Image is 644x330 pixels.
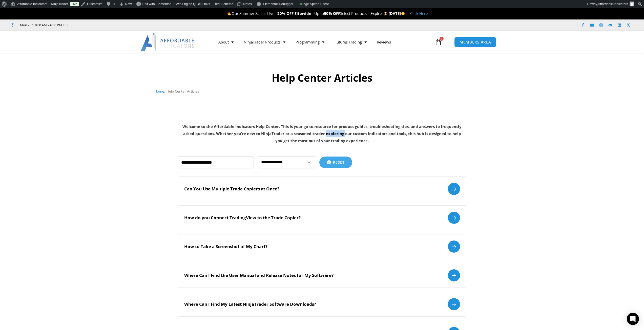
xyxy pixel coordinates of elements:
strong: [DATE] [389,11,405,16]
img: 🔥 [227,12,231,15]
strong: Welcome to the Affordable Indicators Help Center. This is your go-to resource for product guides,... [182,124,462,143]
a: Programming [290,36,329,48]
a: Where Can I Find the User Manual and Release Notes for My Software? [178,263,466,288]
a: Where Can I Find My Latest NinjaTrader Software Downloads? [178,292,466,317]
strong: 50% OFF [324,11,340,16]
span: MEMBERS AREA [460,40,491,44]
img: ⌛ [384,12,387,15]
div: Open Intercom Messenger [627,313,639,325]
h2: Where Can I Find the User Manual and Release Notes for My Software? [184,273,334,278]
img: LogoAI | Affordable Indicators – NinjaTrader [141,33,195,51]
strong: 20% OFF [277,11,294,16]
a: MEMBERS AREA [454,37,496,47]
h2: Where Can I Find My Latest NinjaTrader Software Downloads? [184,301,316,307]
span: Our Summer Sale is Live – – Up to Select Products – Expires [227,11,389,16]
a: Live [70,2,79,6]
strong: Sitewide [295,11,311,16]
a: How do you Connect TradingView to the Trade Copier? [178,205,466,230]
a: Can You Use Multiple Trade Copiers at Once? [178,177,466,201]
span: Reset [333,161,345,164]
a: Futures Trading [329,36,372,48]
h2: How do you Connect TradingView to the Trade Copier? [184,215,301,221]
a: Home [154,89,164,94]
a: Click Here [410,11,428,16]
a: About [213,36,239,48]
h2: How to Take a Screenshot of My Chart? [184,244,267,249]
a: How to Take a Screenshot of My Chart? [178,234,466,259]
span: 0 [440,37,444,41]
a: Reviews [372,36,396,48]
h2: Can You Use Multiple Trade Copiers at Once? [184,186,279,192]
a: NinjaTrader Products [239,36,290,48]
span: Edit with Elementor [142,2,171,6]
button: Reset [319,157,352,168]
span: Mon - Fri: 8:00 AM – 6:00 PM EST [19,22,68,28]
img: 🌞 [401,12,405,15]
nav: Breadcrumb [154,88,490,95]
iframe: Customer reviews powered by Trustpilot [75,23,151,28]
nav: Menu [213,36,433,48]
a: 0 [427,35,449,49]
span: Affordable Indicators [598,2,628,6]
h1: Help Center Articles [154,71,490,85]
